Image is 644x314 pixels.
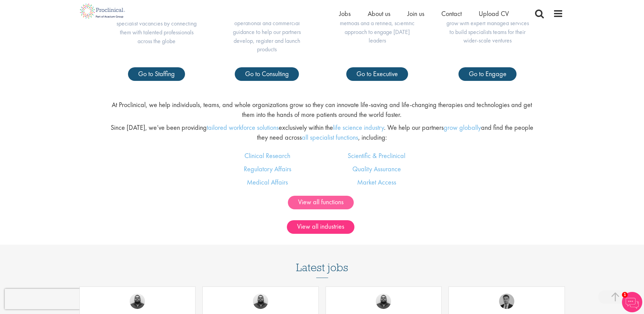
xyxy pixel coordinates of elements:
p: At Proclinical, we help individuals, teams, and whole organizations grow so they can innovate lif... [109,100,535,119]
a: grow globally [444,123,481,132]
a: Regulatory Affairs [244,164,291,173]
p: Helping our partners recruit for specialist vacancies by connecting them with talented profession... [115,10,198,45]
p: Since [DATE], we’ve been providing exclusively within the . We help our partners and find the peo... [109,123,535,142]
h3: Latest jobs [296,245,348,278]
a: Quality Assurance [352,164,401,173]
img: Ashley Bennett [130,294,145,309]
img: Chatbot [622,292,642,312]
a: Go to Engage [459,67,517,81]
a: View all industries [287,220,354,234]
p: Bringing together innovative search methods and a refined, scientific approach to engage [DATE] l... [336,10,419,45]
iframe: reCAPTCHA [5,289,92,309]
span: Go to Engage [469,69,507,78]
a: Clinical Research [244,151,290,160]
a: Go to Staffing [128,67,185,81]
p: Providing end-to-end strategic, operational and commercial guidance to help our partners develop,... [225,10,309,54]
span: 1 [622,292,628,298]
a: Go to Executive [346,67,408,81]
a: Join us [407,9,424,18]
img: Carl Gbolade [499,294,514,309]
span: Go to Executive [356,69,398,78]
span: Go to Consulting [245,69,289,78]
a: Jobs [339,9,351,18]
a: tailored workforce solutions [207,123,279,132]
a: View all functions [288,196,354,209]
a: Upload CV [479,9,509,18]
a: life science industry [333,123,384,132]
span: Go to Staffing [138,69,175,78]
a: all specialist functions [302,133,358,142]
a: Scientific & Preclinical [348,151,405,160]
img: Ashley Bennett [253,294,268,309]
a: Go to Consulting [235,67,299,81]
p: Supporting our partners as they grow with expert managed services to build specialists teams for ... [446,10,529,45]
a: About us [368,9,390,18]
a: Contact [441,9,462,18]
a: Market Access [357,178,396,187]
img: Ashley Bennett [376,294,391,309]
a: Medical Affairs [247,178,288,187]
